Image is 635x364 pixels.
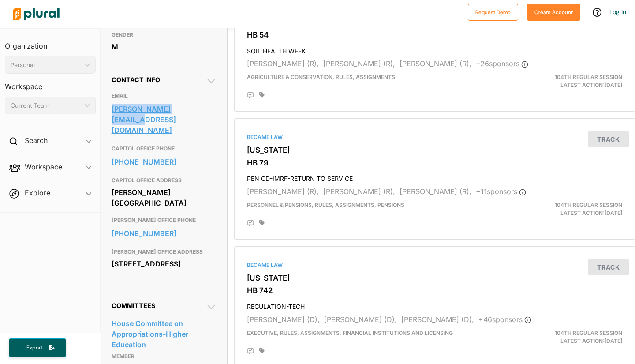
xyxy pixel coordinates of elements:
span: + 46 sponsor s [478,315,531,324]
div: Current Team [11,101,81,110]
div: [PERSON_NAME][GEOGRAPHIC_DATA] [112,186,217,210]
h3: HB 742 [247,286,622,295]
a: Log In [609,8,626,16]
span: [PERSON_NAME] (D), [247,315,320,324]
h4: REGULATION-TECH [247,299,622,311]
div: Add tags [259,92,265,98]
h3: HB 54 [247,30,622,39]
div: M [112,40,217,53]
span: 104th Regular Session [555,330,622,336]
h4: SOIL HEALTH WEEK [247,43,622,55]
span: Executive, Rules, Assignments, Financial Institutions and Licensing [247,330,453,336]
span: 104th Regular Session [555,74,622,80]
button: Track [588,259,629,275]
a: [PHONE_NUMBER] [112,227,217,240]
div: [STREET_ADDRESS] [112,257,217,270]
h3: HB 79 [247,158,622,167]
span: Contact Info [112,76,160,83]
h3: [US_STATE] [247,274,622,282]
h3: Workspace [5,74,96,93]
span: [PERSON_NAME] (R), [323,187,395,196]
h3: EMAIL [112,90,217,101]
h3: GENDER [112,30,217,40]
h3: CAPITOL OFFICE ADDRESS [112,175,217,186]
a: Request Demo [468,7,518,16]
span: [PERSON_NAME] (R), [400,59,471,68]
button: Request Demo [468,4,518,21]
div: Latest Action: [DATE] [499,73,629,89]
button: Track [588,131,629,147]
span: + 11 sponsor s [476,187,526,196]
h4: PEN CD-IMRF-RETURN TO SERVICE [247,171,622,183]
a: [PERSON_NAME][EMAIL_ADDRESS][DOMAIN_NAME] [112,102,217,137]
span: Export [20,344,49,352]
span: [PERSON_NAME] (R), [323,59,395,68]
p: Member [112,351,217,362]
div: Personal [11,60,81,70]
span: [PERSON_NAME] (R), [247,59,319,68]
span: 104th Regular Session [555,202,622,208]
h3: [PERSON_NAME] OFFICE PHONE [112,215,217,225]
div: Became Law [247,133,622,141]
span: Personnel & Pensions, Rules, Assignments, Pensions [247,202,404,208]
div: Latest Action: [DATE] [499,329,629,345]
button: Create Account [527,4,580,21]
div: Latest Action: [DATE] [499,201,629,217]
div: Add Position Statement [247,92,254,99]
h3: CAPITOL OFFICE PHONE [112,143,217,154]
h3: Organization [5,33,96,53]
span: + 26 sponsor s [476,59,528,68]
span: Agriculture & Conservation, Rules, Assignments [247,74,395,80]
span: [PERSON_NAME] (R), [400,187,471,196]
div: Add Position Statement [247,220,254,227]
span: [PERSON_NAME] (R), [247,187,319,196]
a: House Committee on Appropriations-Higher Education [112,317,217,351]
h2: Search [25,135,48,145]
h3: [PERSON_NAME] OFFICE ADDRESS [112,247,217,257]
a: [PHONE_NUMBER] [112,155,217,169]
button: Export [9,338,66,357]
h3: [US_STATE] [247,146,622,154]
span: Committees [112,302,155,309]
div: Add tags [259,220,265,226]
div: Became Law [247,261,622,269]
span: [PERSON_NAME] (D), [401,315,474,324]
a: Create Account [527,7,580,16]
div: Add Position Statement [247,348,254,355]
span: [PERSON_NAME] (D), [324,315,397,324]
div: Add tags [259,348,265,354]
